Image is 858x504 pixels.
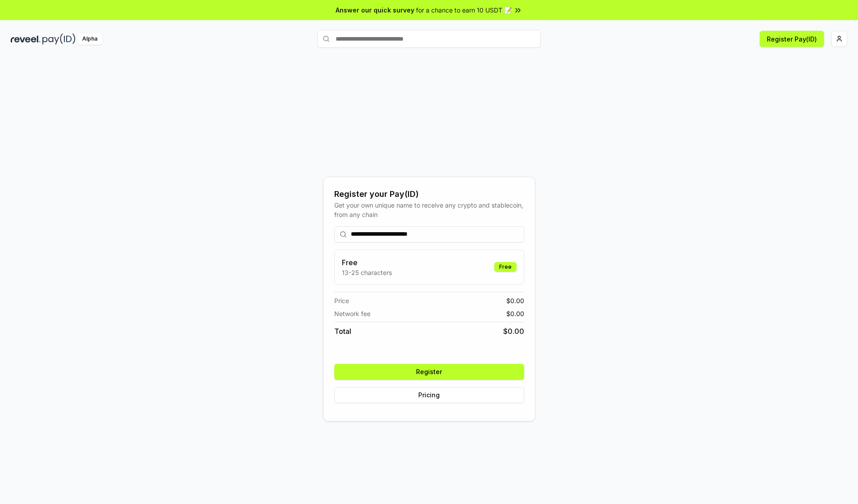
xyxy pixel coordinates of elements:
[503,326,524,337] span: $ 0.00
[334,309,370,318] span: Network fee
[342,257,392,268] h3: Free
[77,33,102,45] div: Alpha
[334,200,524,219] div: Get your own unique name to receive any crypto and stablecoin, from any chain
[334,387,524,403] button: Pricing
[42,33,76,45] img: pay_id
[506,296,524,305] span: $ 0.00
[334,326,351,337] span: Total
[334,188,524,200] div: Register your Pay(ID)
[11,33,41,45] img: reveel_dark
[494,262,517,272] div: Free
[506,309,524,318] span: $ 0.00
[336,5,414,15] span: Answer our quick survey
[342,268,392,277] p: 13-25 characters
[334,364,524,380] button: Register
[334,296,349,305] span: Price
[760,31,824,47] button: Register Pay(ID)
[416,5,512,15] span: for a chance to earn 10 USDT 📝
